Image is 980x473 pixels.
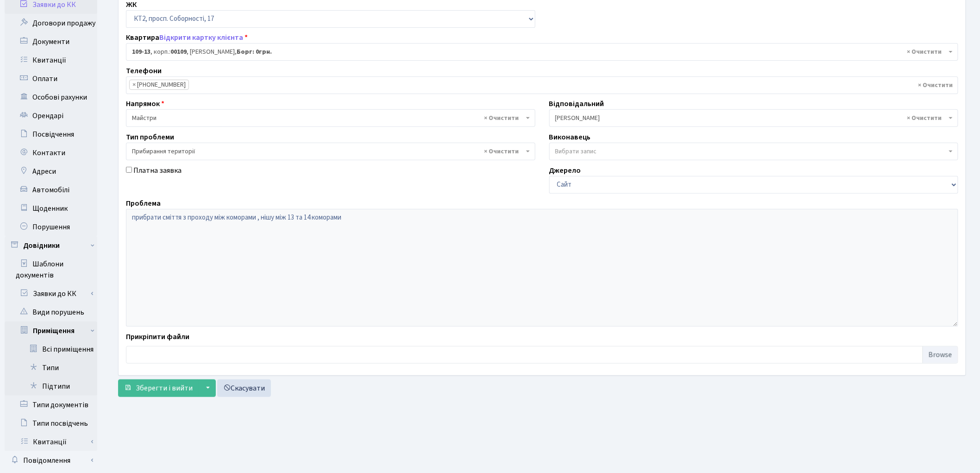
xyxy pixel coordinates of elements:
[549,98,604,109] label: Відповідальний
[126,98,164,109] label: Напрямок
[126,43,958,61] span: <b>109-13</b>, корп.: <b>00109</b>, Анікєєв Єгор Сергійович, <b>Борг: 0грн.</b>
[129,80,189,90] li: (068) 543-58-98
[555,114,947,123] span: Навроцька Ю.В.
[5,32,97,51] a: Документи
[237,47,272,57] b: Борг: 0грн.
[5,255,97,284] a: Шаблони документів
[5,125,97,144] a: Посвідчення
[5,414,97,433] a: Типи посвідчень
[132,47,151,57] b: 109-13
[170,47,187,57] b: 00109
[549,132,591,143] label: Виконавець
[907,114,942,123] span: Видалити всі елементи
[132,114,524,123] span: Майстри
[11,433,97,451] a: Квитанції
[5,144,97,162] a: Контакти
[5,451,97,470] a: Повідомлення
[159,32,243,43] a: Відкрити картку клієнта
[132,147,524,156] span: Прибирання території
[5,199,97,218] a: Щоденник
[5,218,97,236] a: Порушення
[132,47,947,57] span: <b>109-13</b>, корп.: <b>00109</b>, Анікєєв Єгор Сергійович, <b>Борг: 0грн.</b>
[132,80,136,89] span: ×
[484,114,519,123] span: Видалити всі елементи
[126,109,535,127] span: Майстри
[11,322,97,340] a: Приміщення
[126,32,248,43] label: Квартира
[5,181,97,199] a: Автомобілі
[549,109,959,127] span: Навроцька Ю.В.
[5,51,97,69] a: Квитанції
[5,14,97,32] a: Договори продажу
[549,165,581,176] label: Джерело
[11,284,97,303] a: Заявки до КК
[118,379,199,397] button: Зберегти і вийти
[136,383,193,393] span: Зберегти і вийти
[5,396,97,414] a: Типи документів
[126,132,174,143] label: Тип проблеми
[126,209,958,327] textarea: прибрати сміття з проходу між коморами , нішу між 13 та 14 коморами
[126,65,162,76] label: Телефони
[126,331,189,342] label: Прикріпити файли
[133,165,182,176] label: Платна заявка
[907,47,942,57] span: Видалити всі елементи
[918,81,953,90] span: Видалити всі елементи
[126,198,161,209] label: Проблема
[11,340,97,359] a: Всі приміщення
[5,162,97,181] a: Адреси
[555,147,597,156] span: Вибрати запис
[217,379,271,397] a: Скасувати
[484,147,519,156] span: Видалити всі елементи
[5,303,97,322] a: Види порушень
[126,143,535,160] span: Прибирання території
[5,69,97,88] a: Оплати
[11,359,97,377] a: Типи
[5,88,97,107] a: Особові рахунки
[11,377,97,396] a: Підтипи
[5,236,97,255] a: Довідники
[5,107,97,125] a: Орендарі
